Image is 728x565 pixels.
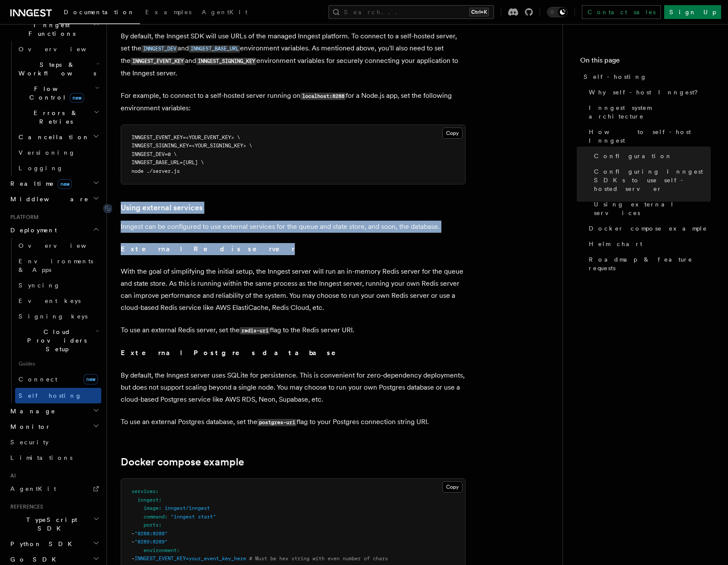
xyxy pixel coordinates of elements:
[300,93,346,100] code: localhost:8288
[15,133,90,141] span: Cancellation
[594,152,672,160] span: Configuration
[589,88,704,97] span: Why self-host Inngest?
[189,45,240,53] code: INNGEST_BASE_URL
[15,84,95,102] span: Flow Control
[159,497,162,503] span: :
[15,81,101,105] button: Flow Controlnew
[7,434,101,450] a: Security
[15,293,101,309] a: Event keys
[7,21,93,38] span: Inngest Functions
[589,224,707,233] span: Docker compose example
[594,200,711,217] span: Using external services
[7,179,72,188] span: Realtime
[15,371,101,388] a: Connectnew
[145,9,191,16] span: Examples
[591,197,711,221] a: Using external services
[19,297,81,304] span: Event keys
[144,522,159,528] span: ports
[64,9,135,16] span: Documentation
[7,472,16,479] span: AI
[19,46,107,53] span: Overview
[121,90,466,114] p: For example, to connect to a self-hosted server running on for a Node.js app, set the following e...
[144,547,177,553] span: environment
[19,392,82,399] span: Self hosting
[7,536,101,552] button: Python SDK
[19,258,93,273] span: Environments & Apps
[547,7,568,17] button: Toggle dark mode
[131,556,134,562] span: -
[594,167,711,193] span: Configuring Inngest SDKs to use self-hosted server
[131,151,177,157] span: INNGEST_DEV=0 \
[121,416,466,428] p: To use an external Postgres database, set the flag to your Postgres connection string URI.
[15,278,101,293] a: Syncing
[15,309,101,324] a: Signing keys
[15,41,101,57] a: Overview
[121,349,348,357] strong: External Postgres database
[19,242,107,249] span: Overview
[442,128,462,139] button: Copy
[257,419,297,426] code: postgres-uri
[10,485,56,492] span: AgentKit
[7,422,51,431] span: Monitor
[131,488,156,494] span: services
[131,143,252,149] span: INNGEST_SIGNING_KEY=<YOUR_SIGNING_KEY> \
[7,226,57,234] span: Deployment
[585,124,711,148] a: How to self-host Inngest
[121,369,466,406] p: By default, the Inngest server uses SQLite for persistence. This is convenient for zero-dependenc...
[7,191,101,207] button: Middleware
[7,222,101,238] button: Deployment
[121,324,466,337] p: To use an external Redis server, set the flag to the Redis server URI.
[664,5,721,19] a: Sign Up
[7,419,101,434] button: Monitor
[15,129,101,145] button: Cancellation
[589,128,711,145] span: How to self-host Inngest
[58,179,72,189] span: new
[19,165,63,172] span: Logging
[7,403,101,419] button: Manage
[15,357,101,371] span: Guides
[19,282,60,289] span: Syncing
[585,236,711,252] a: Helm chart
[141,44,178,52] a: INNGEST_DEV
[7,238,101,403] div: Deployment
[19,313,87,320] span: Signing keys
[7,17,101,41] button: Inngest Functions
[121,30,466,79] p: By default, the Inngest SDK will use URLs of the managed Inngest platform. To connect to a self-h...
[7,407,56,415] span: Manage
[328,5,494,19] button: Search...Ctrl+K
[580,69,711,84] a: Self-hosting
[7,176,101,191] button: Realtimenew
[59,3,140,24] a: Documentation
[240,327,270,334] code: redis-uri
[134,531,168,537] span: "8288:8288"
[121,221,466,233] p: Inngest can be configured to use external services for the queue and state store, and soon, the d...
[121,265,466,314] p: With the goal of simplifying the initial setup, the Inngest server will run an in-memory Redis se...
[19,376,57,383] span: Connect
[15,57,101,81] button: Steps & Workflows
[7,450,101,465] a: Limitations
[585,221,711,236] a: Docker compose example
[15,328,95,353] span: Cloud Providers Setup
[197,3,253,23] a: AgentKit
[131,58,185,65] code: INNGEST_EVENT_KEY
[140,3,197,23] a: Examples
[131,539,134,545] span: -
[189,44,240,52] a: INNGEST_BASE_URL
[15,160,101,176] a: Logging
[15,109,94,126] span: Errors & Retries
[584,72,647,81] span: Self-hosting
[121,245,295,253] strong: External Redis server
[137,497,159,503] span: inngest
[7,512,101,536] button: TypeScript SDK
[70,93,84,103] span: new
[144,514,165,520] span: command
[589,103,711,121] span: Inngest system architecture
[131,134,240,140] span: INNGEST_EVENT_KEY=<YOUR_EVENT_KEY> \
[582,5,661,19] a: Contact sales
[165,514,168,520] span: :
[159,505,162,511] span: :
[159,522,162,528] span: :
[15,253,101,278] a: Environments & Apps
[131,531,134,537] span: -
[591,148,711,164] a: Configuration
